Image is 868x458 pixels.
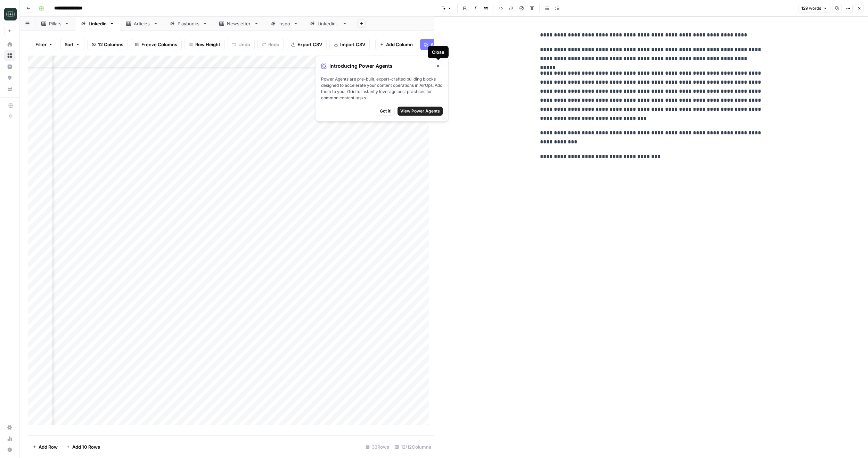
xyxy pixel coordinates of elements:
span: Import CSV [340,41,365,48]
span: Add Column [386,41,413,48]
span: View Power Agents [400,108,440,114]
span: Redo [268,41,279,48]
div: Close [432,49,444,56]
div: Inspo [278,20,290,27]
button: Workspace: Catalyst [4,6,15,23]
span: Add 10 Rows [72,443,100,450]
span: 129 words [801,5,821,11]
img: Catalyst Logo [4,8,17,20]
button: View Power Agents [398,107,443,116]
a: Insights [4,61,15,72]
span: Filter [35,41,47,48]
a: Newsletter [213,17,265,31]
a: Home [4,39,15,50]
div: Linkedin [89,20,107,27]
button: Help + Support [4,444,15,455]
div: Newsletter [227,20,251,27]
span: Sort [65,41,74,48]
a: Linkedin [75,17,120,31]
a: Opportunities [4,72,15,83]
button: Add 10 Rows [62,441,104,452]
a: Settings [4,422,15,433]
a: Linkedin 2 [304,17,353,31]
div: Introducing Power Agents [321,61,443,70]
span: Add Row [39,443,58,450]
button: Row Height [185,39,225,50]
button: Got it! [377,107,395,116]
a: Browse [4,50,15,61]
span: Export CSV [297,41,322,48]
button: Undo [228,39,255,50]
span: Row Height [195,41,220,48]
button: Add Power Agent [420,39,473,50]
button: Sort [60,39,84,50]
span: 12 Columns [98,41,123,48]
a: Pillars [35,17,75,31]
a: Articles [120,17,164,31]
div: Articles [134,20,150,27]
button: Add Column [375,39,417,50]
div: Pillars [49,20,62,27]
button: Import CSV [329,39,370,50]
button: 12 Columns [87,39,128,50]
button: Add Row [28,441,62,452]
button: Freeze Columns [131,39,182,50]
span: Freeze Columns [141,41,177,48]
a: Your Data [4,83,15,94]
span: Power Agents are pre-built, expert-crafted building blocks designed to accelerate your content op... [321,76,443,101]
a: Inspo [265,17,304,31]
button: 129 words [798,4,830,13]
div: Linkedin 2 [318,20,339,27]
button: Filter [31,39,57,50]
button: Export CSV [287,39,327,50]
button: Redo [257,39,284,50]
div: 12/12 Columns [392,441,434,452]
a: Playbooks [164,17,213,31]
span: Got it! [380,108,392,114]
div: Playbooks [178,20,200,27]
div: 33 Rows [363,441,392,452]
span: Add Power Agent [431,41,468,48]
a: Usage [4,433,15,444]
span: Undo [238,41,250,48]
